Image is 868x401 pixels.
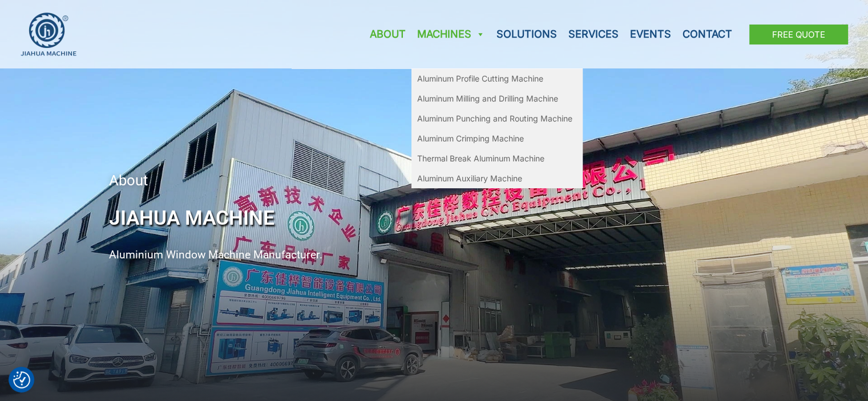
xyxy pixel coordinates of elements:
[109,173,760,188] div: About
[411,88,583,108] a: Aluminum Milling and Drilling Machine
[13,371,30,388] img: Revisit consent button
[411,148,583,168] a: Thermal Break Aluminum Machine
[20,12,77,56] img: JH Aluminium Window & Door Processing Machines
[411,128,583,148] a: Aluminum Crimping Machine
[13,371,30,388] button: Consent Preferences
[109,200,760,237] h1: Jiahua Machine
[411,68,583,88] a: Aluminum Profile Cutting Machine
[411,108,583,128] a: Aluminum Punching and Routing Machine
[109,248,760,262] h2: aluminium window machine manufacturer.
[411,168,583,188] a: Aluminum Auxiliary Machine
[749,25,848,44] a: Free Quote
